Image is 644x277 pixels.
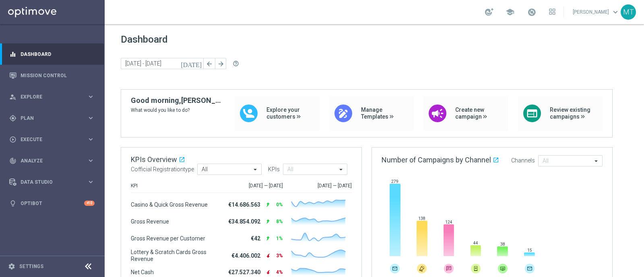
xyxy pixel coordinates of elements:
i: play_circle_outline [9,136,17,143]
div: Optibot [9,193,95,214]
span: school [506,8,514,16]
i: lightbulb [9,200,17,207]
div: +10 [84,201,95,206]
div: Plan [9,115,87,122]
a: [PERSON_NAME]keyboard_arrow_down [572,6,621,18]
button: person_search Explore keyboard_arrow_right [9,94,95,100]
div: Execute [9,136,87,143]
i: person_search [9,93,17,101]
button: Mission Control [9,72,95,79]
a: Dashboard [21,43,95,65]
i: keyboard_arrow_right [87,114,95,122]
a: Settings [19,264,44,269]
button: Data Studio keyboard_arrow_right [9,179,95,185]
i: keyboard_arrow_right [87,93,95,101]
span: Data Studio [21,180,87,185]
i: gps_fixed [9,115,17,122]
div: Analyze [9,157,87,164]
span: Execute [21,137,87,142]
span: Explore [21,94,87,99]
a: Mission Control [21,65,95,86]
i: equalizer [9,51,17,58]
div: Explore [9,93,87,101]
div: MT [621,4,636,20]
i: track_changes [9,157,17,164]
i: keyboard_arrow_right [87,135,95,143]
i: keyboard_arrow_right [87,157,95,164]
button: lightbulb Optibot +10 [9,200,95,207]
a: Optibot [21,193,84,214]
button: track_changes Analyze keyboard_arrow_right [9,158,95,164]
div: Mission Control [9,65,95,86]
div: Dashboard [9,43,95,65]
i: settings [8,263,15,270]
span: Plan [21,116,87,121]
div: Data Studio [9,179,87,186]
button: gps_fixed Plan keyboard_arrow_right [9,115,95,121]
button: equalizer Dashboard [9,51,95,57]
span: keyboard_arrow_down [611,8,620,16]
span: Analyze [21,158,87,163]
button: play_circle_outline Execute keyboard_arrow_right [9,136,95,143]
i: keyboard_arrow_right [87,178,95,186]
